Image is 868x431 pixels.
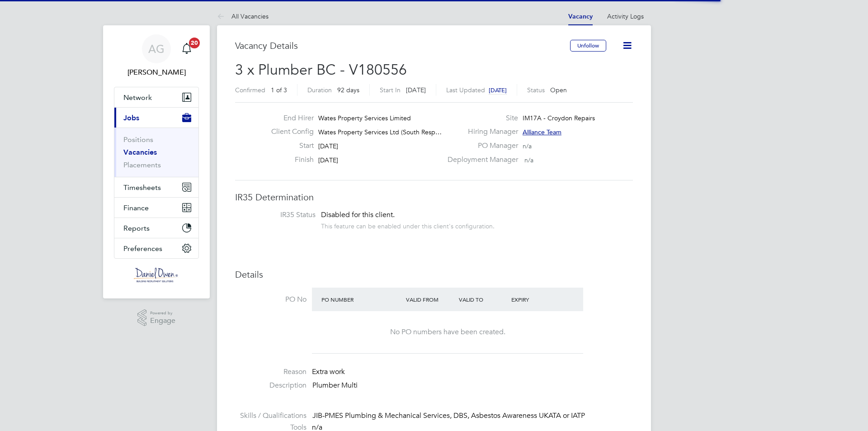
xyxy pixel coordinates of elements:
span: Wates Property Services Limited [318,114,411,122]
label: Last Updated [446,86,485,94]
a: All Vacancies [217,12,269,20]
label: Hiring Manager [442,127,518,137]
div: Jobs [114,128,198,177]
span: [DATE] [318,142,338,150]
label: Description [235,381,307,390]
span: Jobs [123,114,139,122]
label: Start [264,141,314,151]
span: Engage [150,317,175,325]
h3: IR35 Determination [235,191,633,203]
div: This feature can be enabled under this client's configuration. [321,220,495,230]
button: Timesheets [114,177,198,197]
a: Vacancy [568,13,593,20]
span: 1 of 3 [271,86,287,94]
label: Site [442,114,518,123]
div: JIB-PMES Plumbing & Mechanical Services, DBS, Asbestos Awareness UKATA or IATP [312,411,633,421]
div: PO Number [319,291,404,308]
label: Duration [307,86,332,94]
button: Finance [114,198,198,218]
span: 3 x Plumber BC - V180556 [235,61,407,79]
h3: Vacancy Details [235,40,570,52]
a: 20 [178,34,196,63]
span: IM17A - Croydon Repairs [523,114,595,122]
span: Timesheets [123,183,161,192]
nav: Main navigation [103,25,210,298]
span: Open [550,86,567,94]
span: Wates Property Services Ltd (South Resp… [318,128,442,136]
label: Client Config [264,127,314,137]
span: Network [123,93,152,102]
p: Plumber Multi [312,381,633,390]
label: Finish [264,155,314,165]
button: Jobs [114,108,198,128]
label: End Hirer [264,114,314,123]
span: [DATE] [489,86,507,94]
label: Start In [380,86,401,94]
span: AG [148,43,165,55]
div: Expiry [509,291,562,308]
span: Alliance Team [523,128,561,136]
h3: Details [235,269,633,280]
label: PO No [235,295,307,304]
a: Placements [123,161,161,169]
span: 20 [189,38,200,48]
label: IR35 Status [244,210,316,220]
div: Valid To [457,291,509,308]
button: Preferences [114,238,198,258]
button: Reports [114,218,198,238]
span: Amy Garcia [114,67,199,78]
img: danielowen-logo-retina.png [134,268,179,282]
span: Reports [123,224,150,232]
button: Unfollow [570,40,606,52]
span: Finance [123,204,149,212]
label: Deployment Manager [442,155,518,165]
span: [DATE] [406,86,426,94]
span: n/a [524,156,533,164]
label: Confirmed [235,86,265,94]
a: Powered byEngage [137,309,176,327]
label: PO Manager [442,141,518,151]
a: Positions [123,135,153,144]
span: Extra work [312,367,345,376]
label: Skills / Qualifications [235,411,307,421]
div: No PO numbers have been created. [321,327,574,337]
label: Status [527,86,545,94]
span: Preferences [123,244,162,253]
button: Network [114,87,198,107]
span: Disabled for this client. [321,210,395,219]
a: Vacancies [123,148,157,156]
span: [DATE] [318,156,338,164]
div: Valid From [404,291,457,308]
a: Go to home page [114,268,199,282]
span: Powered by [150,309,175,317]
a: Activity Logs [607,12,644,20]
a: AG[PERSON_NAME] [114,34,199,78]
span: n/a [523,142,532,150]
span: 92 days [337,86,359,94]
label: Reason [235,367,307,377]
